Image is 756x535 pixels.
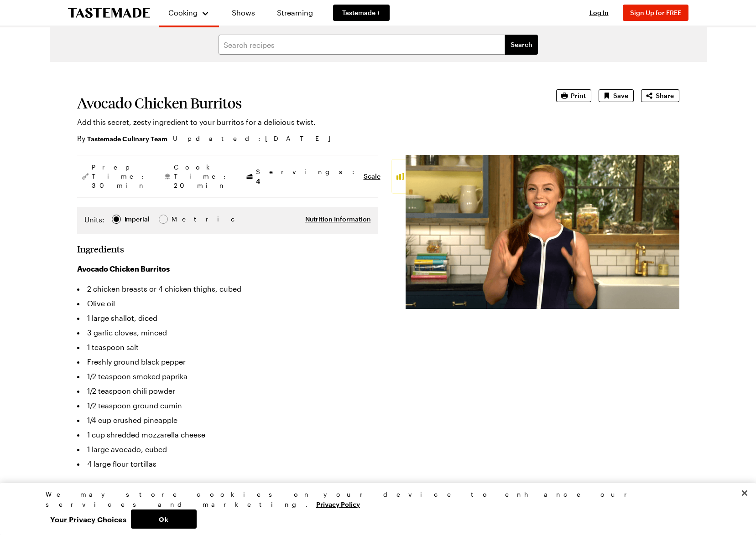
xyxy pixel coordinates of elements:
[77,369,378,384] li: 1/2 teaspoon smoked paprika
[364,172,381,181] button: Scale
[589,9,609,16] span: Log In
[77,311,378,325] li: 1 large shallot, diced
[256,167,359,186] span: Servings:
[131,509,197,529] button: Ok
[505,35,538,55] button: filters
[46,489,703,529] div: Privacy
[77,413,378,427] li: 1/4 cup crushed pineapple
[173,134,339,144] span: Updated : [DATE]
[77,340,378,355] li: 1 teaspoon salt
[77,282,378,296] li: 2 chicken breasts or 4 chicken thighs, cubed
[125,214,151,224] span: Imperial
[77,442,378,457] li: 1 large avocado, cubed
[623,5,688,21] button: Sign Up for FREE
[174,163,230,190] span: Cook Time: 20 min
[342,8,381,17] span: Tastemade +
[84,214,104,225] label: Units:
[68,8,150,18] a: To Tastemade Home Page
[77,243,124,254] h2: Ingredients
[77,355,378,369] li: Freshly ground black pepper
[77,95,531,111] h1: Avocado Chicken Burritos
[630,9,681,16] span: Sign Up for FREE
[571,91,586,100] span: Print
[556,89,591,102] button: Print
[511,40,532,49] span: Search
[172,214,191,224] div: Metric
[219,35,505,55] input: Search recipes
[77,384,378,398] li: 1/2 teaspoon chili powder
[256,176,260,185] span: 4
[305,215,371,224] button: Nutrition Information
[92,163,148,190] span: Prep Time: 30 min
[77,117,531,128] p: Add this secret, zesty ingredient to your burritos for a delicious twist.
[125,214,150,224] div: Imperial
[168,8,198,17] span: Cooking
[77,325,378,340] li: 3 garlic cloves, minced
[168,4,210,22] button: Cooking
[656,91,674,100] span: Share
[77,263,378,274] h3: Avocado Chicken Burritos
[333,5,390,21] a: Tastemade +
[77,457,378,471] li: 4 large flour tortillas
[84,214,191,227] div: Imperial Metric
[735,483,755,503] button: Close
[599,89,634,102] button: Save recipe
[77,133,167,144] p: By
[46,509,131,529] button: Your Privacy Choices
[613,91,628,100] span: Save
[77,296,378,311] li: Olive oil
[87,134,167,144] a: Tastemade Culinary Team
[641,89,679,102] button: Share
[77,427,378,442] li: 1 cup shredded mozzarella cheese
[316,499,360,508] a: More information about your privacy, opens in a new tab
[172,214,192,224] span: Metric
[77,398,378,413] li: 1/2 teaspoon ground cumin
[46,489,703,509] div: We may store cookies on your device to enhance our services and marketing.
[581,8,617,17] button: Log In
